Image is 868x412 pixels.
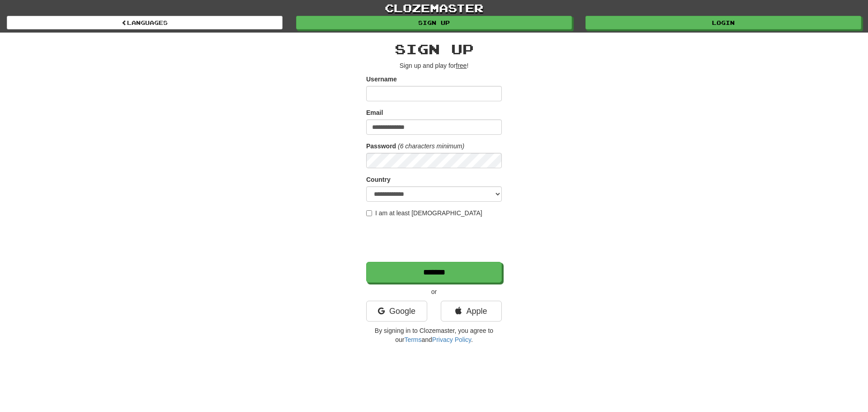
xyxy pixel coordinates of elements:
[366,175,391,184] label: Country
[404,336,421,343] a: Terms
[366,222,504,257] iframe: reCAPTCHA
[366,287,502,296] p: or
[366,42,502,57] h2: Sign up
[366,142,396,151] label: Password
[398,142,464,150] em: (6 characters minimum)
[432,336,471,343] a: Privacy Policy
[585,16,861,29] a: Login
[366,61,502,70] p: Sign up and play for !
[366,108,383,117] label: Email
[456,62,467,69] u: free
[366,208,482,218] label: I am at least [DEMOGRAPHIC_DATA]
[366,210,372,216] input: I am at least [DEMOGRAPHIC_DATA]
[441,301,502,322] a: Apple
[296,16,572,29] a: Sign up
[366,75,397,84] label: Username
[366,301,427,322] a: Google
[7,16,283,29] a: Languages
[366,326,502,344] p: By signing in to Clozemaster, you agree to our and .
